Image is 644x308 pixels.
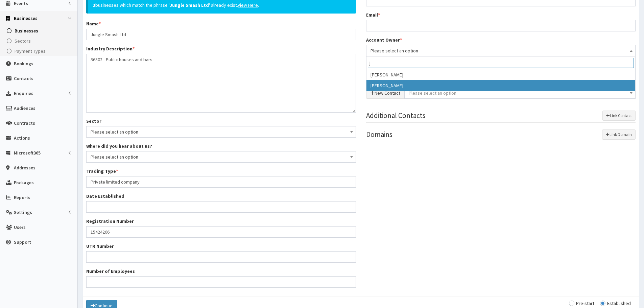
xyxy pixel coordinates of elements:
span: Please select an option [91,127,352,137]
span: Enquiries [14,90,33,96]
b: 3 [93,2,95,8]
span: Actions [14,135,30,141]
span: Reports [14,194,30,200]
span: Please select an option [86,126,356,138]
button: Link Contact [602,111,636,121]
span: Packages [14,180,34,186]
legend: Additional Contacts [366,111,636,122]
span: Businesses [14,15,38,21]
label: Trading Type [86,168,118,174]
span: Contacts [14,75,33,81]
legend: Domains [366,129,636,141]
span: Sectors [15,38,31,44]
label: Date Established [86,193,124,199]
textarea: 56302 - Public houses and bars [86,54,356,113]
span: Payment Types [15,48,46,54]
label: Established [600,301,631,306]
label: Sector [86,118,101,124]
span: Please select an option [371,46,631,55]
span: Microsoft365 [14,150,41,156]
a: Businesses [2,26,77,36]
span: Please select an option [409,90,456,96]
button: New Contact [366,87,405,99]
span: Bookings [14,61,33,67]
a: View Here [238,2,258,8]
span: Contracts [14,120,35,126]
span: Support [14,239,31,245]
label: Registration Number [86,218,134,224]
span: Please select an option [86,151,356,163]
span: Events [14,0,28,6]
label: Where did you hear about us? [86,143,152,149]
label: Name [86,20,101,27]
b: Jungle Smash Ltd [170,2,209,8]
label: Industry Description [86,45,135,52]
li: [PERSON_NAME] [366,69,636,80]
label: UTR Number [86,243,114,250]
span: Addresses [14,165,35,171]
a: Sectors [2,36,77,46]
span: Audiences [14,105,35,111]
button: Link Domain [602,129,636,140]
a: Payment Types [2,46,77,56]
span: Please select an option [91,152,352,162]
label: Account Owner [366,37,402,43]
span: Please select an option [366,45,636,56]
span: Users [14,224,26,230]
span: Settings [14,209,32,215]
label: Pre-start [569,301,594,306]
li: [PERSON_NAME] [366,80,636,91]
label: Email [366,11,380,18]
span: Businesses [15,28,38,34]
label: Number of Employees [86,268,135,275]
